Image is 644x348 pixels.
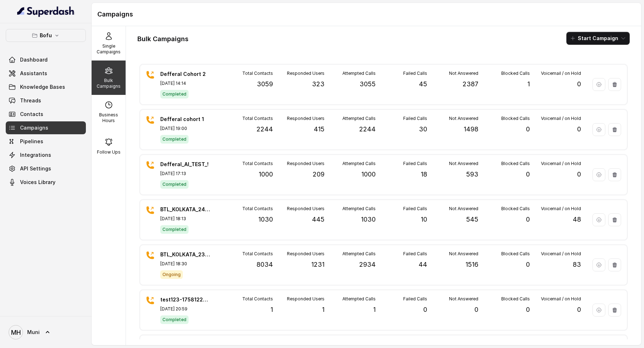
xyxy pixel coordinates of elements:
[160,71,210,78] p: Defferal Cohort 2
[20,151,51,159] span: Integrations
[6,94,86,107] a: Threads
[526,169,530,179] p: 0
[20,138,43,145] span: Pipelines
[160,296,210,303] p: test123-1758122943390
[312,214,325,224] p: 445
[501,296,530,302] p: Blocked Calls
[577,169,581,179] p: 0
[6,322,86,342] a: Muni
[259,169,273,179] p: 1000
[421,214,427,224] p: 10
[403,206,427,212] p: Failed Calls
[270,305,273,315] p: 1
[526,305,530,315] p: 0
[449,206,478,212] p: Not Answered
[361,169,376,179] p: 1000
[403,161,427,166] p: Failed Calls
[373,305,376,315] p: 1
[6,176,86,189] a: Voices Library
[160,81,210,86] p: [DATE] 14:14
[287,161,325,166] p: Responded Users
[11,329,21,336] text: MH
[160,116,210,123] p: Defferal cohort 1
[463,79,478,89] p: 2387
[242,296,273,302] p: Total Contacts
[577,124,581,134] p: 0
[577,79,581,89] p: 0
[421,169,427,179] p: 18
[287,116,325,121] p: Responded Users
[160,315,189,324] span: Completed
[541,206,581,212] p: Voicemail / on Hold
[314,124,325,134] p: 415
[361,214,376,224] p: 1030
[20,70,47,77] span: Assistants
[20,97,41,104] span: Threads
[527,79,530,89] p: 1
[6,29,86,42] button: Bofu
[474,305,478,315] p: 0
[287,206,325,212] p: Responded Users
[449,251,478,257] p: Not Answered
[342,161,376,166] p: Attempted Calls
[6,149,86,161] a: Integrations
[242,161,273,166] p: Total Contacts
[501,116,530,121] p: Blocked Calls
[20,165,51,172] span: API Settings
[20,56,48,63] span: Dashboard
[359,124,376,134] p: 2244
[160,161,210,168] p: Defferal_AI_TEST_!
[313,169,325,179] p: 209
[577,305,581,315] p: 0
[160,225,189,234] span: Completed
[160,306,210,312] p: [DATE] 20:59
[419,260,427,270] p: 44
[97,149,121,155] p: Follow Ups
[17,6,75,17] img: light.svg
[160,216,210,222] p: [DATE] 18:13
[342,206,376,212] p: Attempted Calls
[6,53,86,66] a: Dashboard
[160,171,210,177] p: [DATE] 17:13
[342,116,376,121] p: Attempted Calls
[20,111,43,118] span: Contacts
[403,116,427,121] p: Failed Calls
[242,251,273,257] p: Total Contacts
[94,78,123,89] p: Bulk Campaigns
[6,81,86,93] a: Knowledge Bases
[137,33,189,45] h1: Bulk Campaigns
[160,206,210,213] p: BTL_KOLKATA_2409_01
[160,180,189,189] span: Completed
[258,214,273,224] p: 1030
[573,260,581,270] p: 83
[242,71,273,76] p: Total Contacts
[20,83,65,91] span: Knowledge Bases
[403,71,427,76] p: Failed Calls
[322,305,325,315] p: 1
[419,124,427,134] p: 30
[526,214,530,224] p: 0
[94,43,123,55] p: Single Campaigns
[97,9,635,20] h1: Campaigns
[27,329,40,336] span: Muni
[242,116,273,121] p: Total Contacts
[423,305,427,315] p: 0
[501,206,530,212] p: Blocked Calls
[6,162,86,175] a: API Settings
[541,251,581,257] p: Voicemail / on Hold
[160,270,183,279] span: Ongoing
[6,135,86,148] a: Pipelines
[342,251,376,257] p: Attempted Calls
[160,261,210,267] p: [DATE] 18:30
[287,71,325,76] p: Responded Users
[464,124,478,134] p: 1498
[466,214,478,224] p: 545
[160,251,210,258] p: BTL_KOLKATA_2309_01
[465,260,478,270] p: 1516
[541,296,581,302] p: Voicemail / on Hold
[449,71,478,76] p: Not Answered
[526,260,530,270] p: 0
[6,108,86,121] a: Contacts
[360,79,376,89] p: 3055
[6,121,86,134] a: Campaigns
